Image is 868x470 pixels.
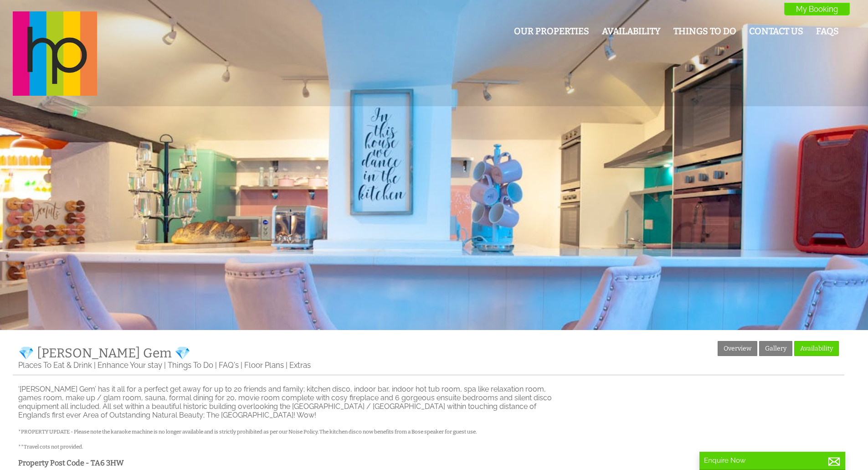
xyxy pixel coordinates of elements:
[673,26,736,36] a: Things To Do
[168,361,213,370] a: Things To Do
[244,361,284,370] a: Floor Plans
[759,341,792,356] a: Gallery
[18,346,190,361] a: 💎 [PERSON_NAME] Gem 💎
[602,26,661,36] a: Availability
[816,26,839,36] a: FAQs
[749,26,803,36] a: Contact Us
[289,361,311,370] a: Extras
[784,3,850,15] a: My Booking
[18,444,562,450] h5: **Travel cots not provided.
[13,11,97,96] img: Halula Properties
[219,361,239,370] a: FAQ's
[18,459,124,467] strong: Property Post Code - TA6 3HW
[718,341,757,356] a: Overview
[514,26,589,36] a: Our Properties
[704,456,841,465] p: Enquire Now
[18,385,562,419] p: ‘[PERSON_NAME] Gem’ has it all for a perfect get away for up to 20 friends and family; kitchen di...
[18,429,562,435] h5: *PROPERTY UPDATE - Please note the karaoke machine is no longer available and is strictly prohibi...
[794,341,839,356] a: Availability
[98,361,162,370] a: Enhance Your stay
[18,361,92,370] a: Places To Eat & Drink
